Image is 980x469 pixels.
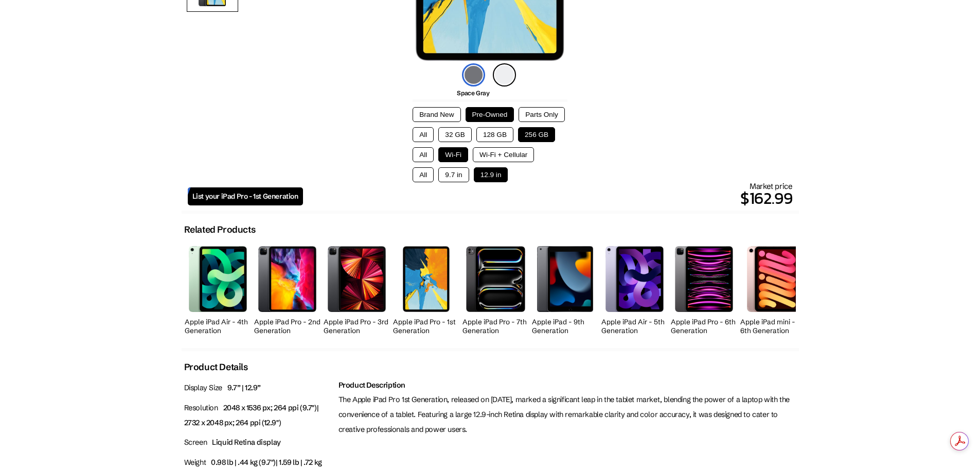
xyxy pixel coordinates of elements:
h2: Product Description [338,380,796,390]
img: iPad Air (5th Generation) [605,246,663,311]
h2: Related Products [184,224,256,235]
button: Brand New [413,107,460,122]
img: iPad Pro (1st Generation) [403,246,450,311]
img: iPad Pro (6th Generation) [675,246,733,311]
button: Pre-Owned [466,107,514,122]
img: iPad Pro (7th Generation) [466,246,526,311]
button: 32 GB [438,127,472,142]
p: The Apple iPad Pro 1st Generation, released on [DATE], marked a significant leap in the tablet ma... [338,392,796,437]
h2: Apple iPad Pro - 2nd Generation [254,318,321,335]
h2: Apple iPad Pro - 6th Generation [671,318,738,335]
a: iPad Air (5th Generation) Apple iPad Air - 4th Generation [185,240,252,338]
a: iPad Pro (3rd Generation) Apple iPad Pro - 3rd Generation [324,240,390,338]
button: 9.7 in [438,167,469,182]
div: Market price [303,181,793,211]
h2: Apple iPad Pro - 7th Generation [462,318,529,335]
span: 2048 x 1536 px; 264 ppi (9.7")| 2732 x 2048 px; 264 ppi (12.9") [184,403,319,427]
h2: Product Details [184,361,248,373]
span: Space Gray [457,89,489,97]
a: iPad (9th Generation) Apple iPad - 9th Generation [532,240,599,338]
button: All [413,167,434,182]
h2: Apple iPad Air - 4th Generation [185,318,252,335]
p: Resolution [184,401,333,430]
span: 9.7” | 12.9” [227,383,261,392]
button: Wi-Fi + Cellular [473,147,534,162]
span: Liquid Retina display [212,438,281,447]
h2: Apple iPad Pro - 1st Generation [393,318,460,335]
span: List your iPad Pro - 1st Generation [192,192,298,201]
a: iPad Pro (7th Generation) Apple iPad Pro - 7th Generation [462,240,529,338]
button: Parts Only [519,107,564,122]
h2: Apple iPad Pro - 3rd Generation [324,318,390,335]
img: iPad (9th Generation) [537,246,593,311]
a: iPad mini (6th Generation) Apple iPad mini - 6th Generation [740,240,807,338]
a: iPad Pro (2nd Generation) Apple iPad Pro - 2nd Generation [254,240,321,338]
p: Screen [184,435,333,450]
img: silver-icon [493,63,516,86]
button: 128 GB [476,127,513,142]
img: space-gray-icon [462,63,485,86]
p: Display Size [184,380,333,395]
a: iPad Air (5th Generation) Apple iPad Air - 5th Generation [601,240,668,338]
img: iPad mini (6th Generation) [747,246,799,311]
button: 12.9 in [474,167,508,182]
h2: Apple iPad mini - 6th Generation [740,318,807,335]
button: All [413,127,434,142]
a: List your iPad Pro - 1st Generation [188,187,303,205]
a: iPad Pro (1st Generation) Apple iPad Pro - 1st Generation [393,240,460,338]
button: 256 GB [518,127,555,142]
p: $162.99 [303,186,793,211]
img: iPad Pro (3rd Generation) [328,246,385,311]
img: iPad Air (5th Generation) [189,246,246,311]
img: iPad Pro (2nd Generation) [258,246,316,311]
button: Wi-Fi [438,147,468,162]
h2: Apple iPad Air - 5th Generation [601,318,668,335]
button: All [413,147,434,162]
a: iPad Pro (6th Generation) Apple iPad Pro - 6th Generation [671,240,738,338]
h2: Apple iPad - 9th Generation [532,318,599,335]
